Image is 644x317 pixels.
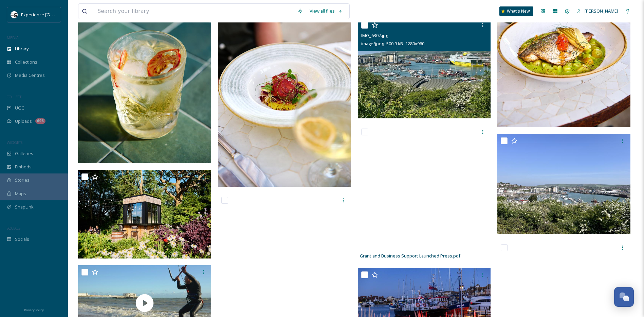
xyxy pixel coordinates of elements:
a: View all files [306,4,346,18]
span: SOCIALS [7,226,20,231]
div: 696 [35,118,45,124]
span: Uploads [15,118,32,124]
span: IMG_6307.jpg [361,32,388,38]
span: WIDGETS [7,140,22,145]
input: Search your library [94,4,294,19]
span: Stories [15,177,30,183]
span: [PERSON_NAME] [585,8,618,14]
span: Embeds [15,164,32,170]
span: Grant and Business Support Launched Press.pdf [360,253,460,259]
img: WSCC%20ES%20Socials%20Icon%20-%20Secondary%20-%20Black.jpg [11,11,18,18]
span: UGC [15,105,24,111]
img: Newhaven Fort (14).jpeg [497,134,630,234]
img: IMG_6307.jpg [358,18,491,118]
a: What's New [499,6,533,16]
span: Maps [15,190,26,197]
span: MEDIA [7,35,19,40]
span: Galleries [15,150,33,157]
span: SnapLink [15,204,34,210]
button: Open Chat [614,287,634,307]
span: Privacy Policy [24,308,44,312]
span: Media Centres [15,72,45,79]
a: [PERSON_NAME] [573,4,622,18]
a: Privacy Policy [24,305,44,314]
span: Collections [15,59,37,65]
span: Socials [15,236,29,243]
span: COLLECT [7,94,21,99]
span: Experience [GEOGRAPHIC_DATA] [21,11,88,18]
img: ext_1747753074.861528_ashlee@thejollypubgroup.com-The Jolly Sportsman-Dinner-11.jpg [78,170,211,258]
span: Library [15,46,29,52]
span: image/jpeg | 500.9 kB | 1280 x 960 [361,40,424,47]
